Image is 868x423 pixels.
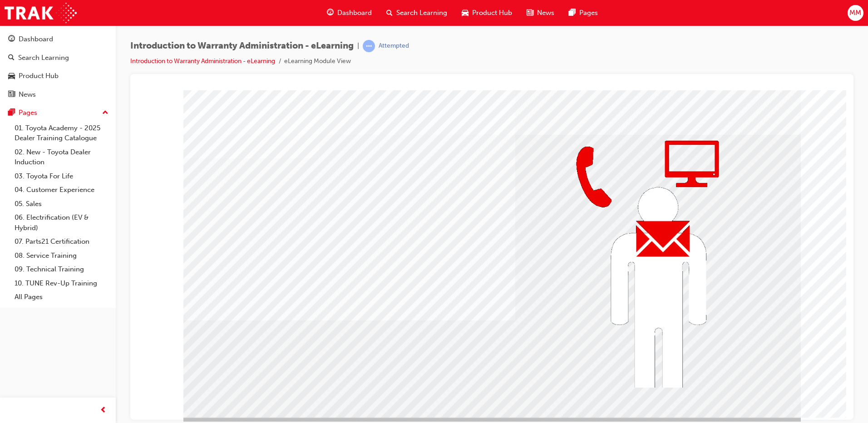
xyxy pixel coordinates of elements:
a: Dashboard [4,31,112,48]
a: Introduction to Warranty Administration - eLearning [130,57,275,65]
a: 10. TUNE Rev-Up Training [11,276,112,290]
button: Pages [4,104,112,121]
span: car-icon [462,7,469,19]
img: Trak [5,3,77,23]
div: Dashboard [19,34,53,44]
span: pages-icon [8,109,15,117]
span: MM [849,8,861,18]
div: Product Hub [19,71,59,81]
a: All Pages [11,290,112,304]
a: car-iconProduct Hub [454,4,519,22]
div: Attempted [379,42,409,50]
a: Search Learning [4,49,112,66]
a: news-iconNews [519,4,562,22]
a: News [4,86,112,103]
span: Product Hub [472,8,512,18]
a: 02. New - Toyota Dealer Induction [11,145,112,169]
a: 08. Service Training [11,249,112,263]
span: Search Learning [396,8,447,18]
div: News [19,89,36,100]
span: Pages [579,8,598,18]
span: news-icon [527,7,533,19]
span: search-icon [8,54,15,62]
a: search-iconSearch Learning [379,4,454,22]
div: Pages [19,108,37,118]
div: Search Learning [18,53,69,63]
a: pages-iconPages [562,4,605,22]
span: Dashboard [337,8,372,18]
a: guage-iconDashboard [320,4,379,22]
li: eLearning Module View [284,56,351,67]
a: 04. Customer Experience [11,183,112,197]
span: search-icon [386,7,393,19]
a: 07. Parts21 Certification [11,235,112,249]
a: 03. Toyota For Life [11,169,112,183]
span: News [537,8,554,18]
span: pages-icon [569,7,576,19]
a: 06. Electrification (EV & Hybrid) [11,211,112,235]
a: Product Hub [4,68,112,84]
span: car-icon [8,72,15,80]
span: news-icon [8,91,15,99]
span: up-icon [102,107,108,119]
span: guage-icon [327,7,334,19]
span: prev-icon [100,405,107,416]
span: guage-icon [8,35,15,44]
button: DashboardSearch LearningProduct HubNews [4,29,112,104]
a: 05. Sales [11,197,112,211]
span: learningRecordVerb_ATTEMPT-icon [363,40,375,52]
span: | [357,41,359,51]
span: Introduction to Warranty Administration - eLearning [130,41,354,51]
a: 09. Technical Training [11,262,112,276]
a: 01. Toyota Academy - 2025 Dealer Training Catalogue [11,121,112,145]
button: MM [848,5,863,21]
